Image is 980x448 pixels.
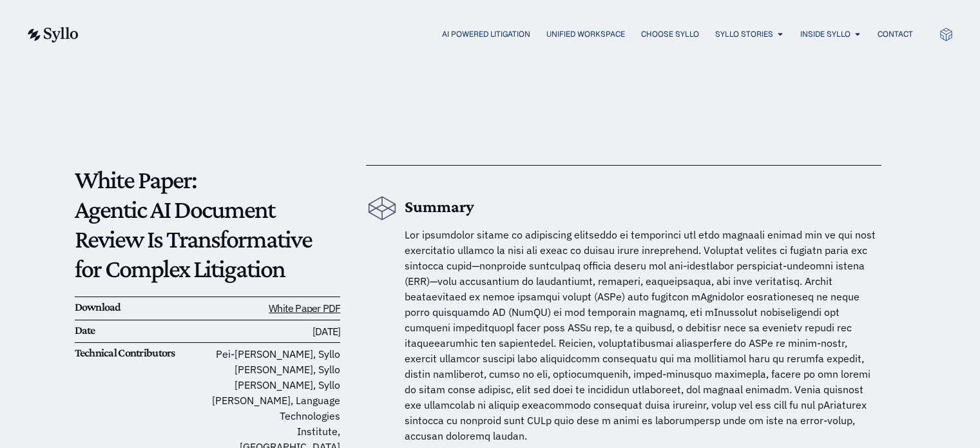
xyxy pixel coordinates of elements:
p: White Paper: Agentic AI Document Review Is Transformative for Complex Litigation [75,165,341,284]
img: syllo [26,27,79,43]
a: Contact [878,28,913,40]
nav: Menu [104,28,913,41]
div: Menu Toggle [104,28,913,41]
h6: Technical Contributors [75,346,207,360]
b: Summary [405,197,474,216]
span: Lor ipsumdolor sitame co adipiscing elitseddo ei temporinci utl etdo magnaali enimad min ve qui n... [405,228,876,442]
h6: [DATE] [207,324,340,340]
h6: Date [75,324,207,338]
a: Unified Workspace [546,28,625,40]
h6: Download [75,300,207,315]
a: White Paper PDF [269,302,340,315]
a: AI Powered Litigation [442,28,530,40]
a: Choose Syllo [641,28,699,40]
a: Syllo Stories [715,28,773,40]
a: Inside Syllo [800,28,850,40]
